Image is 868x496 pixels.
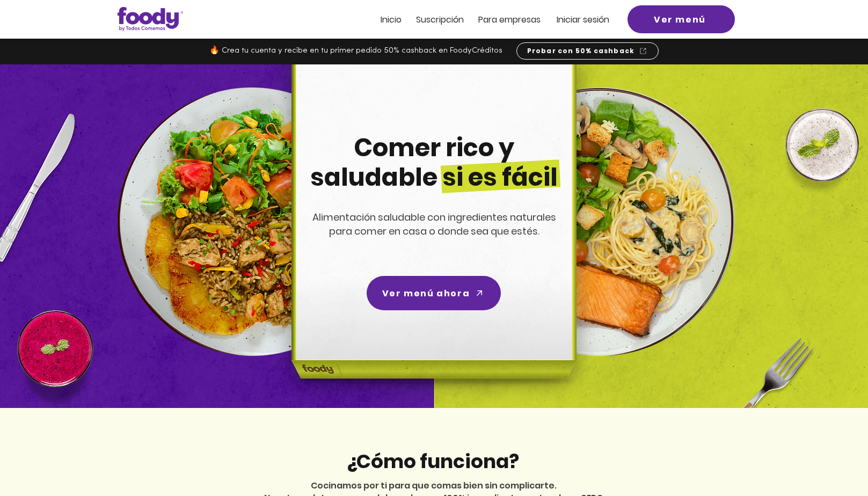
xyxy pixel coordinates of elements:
span: ¿Cómo funciona? [346,448,519,475]
span: Comer rico y saludable si es fácil [310,130,558,194]
span: Inicio [381,13,402,26]
a: Ver menú ahora [367,276,501,310]
span: Cocinamos por ti para que comas bien sin complicarte. [311,479,557,492]
span: 🔥 Crea tu cuenta y recibe en tu primer pedido 50% cashback en FoodyCréditos [209,47,502,55]
a: Probar con 50% cashback [516,42,659,60]
a: Iniciar sesión [557,15,609,24]
img: Logo_Foody V2.0.0 (3).png [118,7,183,31]
span: Pa [478,13,488,26]
a: Inicio [381,15,402,24]
span: Alimentación saludable con ingredientes naturales para comer en casa o donde sea que estés. [312,210,556,238]
span: Ver menú [654,13,706,26]
img: left-dish-compress.png [118,87,386,356]
span: Iniciar sesión [557,13,609,26]
span: Suscripción [416,13,464,26]
span: Probar con 50% cashback [527,46,635,56]
a: Ver menú [628,5,735,33]
span: Ver menú ahora [382,287,470,300]
a: Para empresas [478,15,541,24]
img: headline-center-compress.png [261,64,603,408]
span: ra empresas [488,13,541,26]
a: Suscripción [416,15,464,24]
